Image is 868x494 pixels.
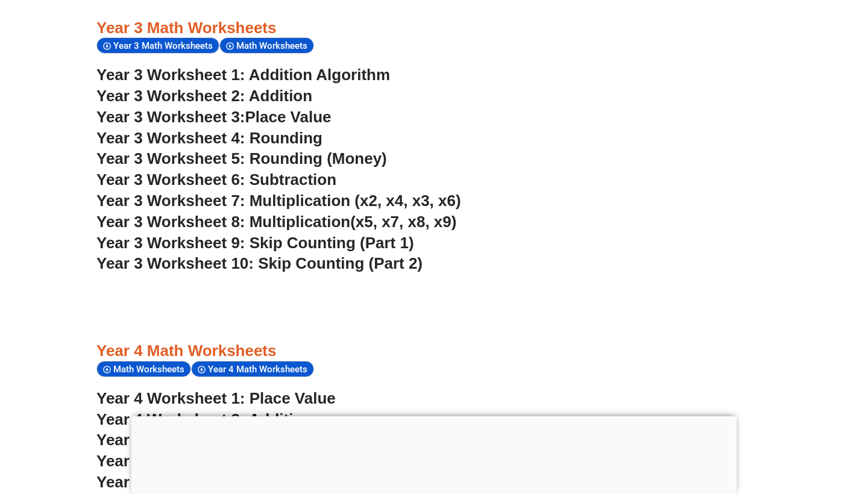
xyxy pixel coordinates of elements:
span: Place Value [245,108,332,126]
h3: Year 4 Math Worksheets [96,341,772,361]
span: Year 3 Worksheet 8: Multiplication [96,213,350,231]
div: Year 4 Math Worksheets [191,361,314,377]
a: Year 4 Worksheet 4: Rounding & Counting Change [96,452,473,470]
a: Year 3 Worksheet 3:Place Value [96,108,332,126]
div: Year 3 Math Worksheets [96,37,219,54]
a: Year 3 Worksheet 1: Addition Algorithm [96,66,390,84]
a: Year 3 Worksheet 6: Subtraction [96,170,336,189]
h3: Year 3 Math Worksheets [96,18,772,39]
div: Math Worksheets [219,37,314,54]
a: Year 3 Worksheet 4: Rounding [96,129,322,147]
a: Year 3 Worksheet 7: Multiplication (x2, x4, x3, x6) [96,192,461,210]
span: Math Worksheets [236,40,311,51]
span: (x5, x7, x8, x9) [350,213,456,231]
span: Year 4 Math Worksheets [208,364,311,375]
a: Year 4 Worksheet 2: Addition [96,410,312,428]
span: Math Worksheets [113,364,188,375]
a: Year 4 Worksheet 1: Place Value [96,389,336,407]
a: Year 4 Worksheet 5: Multiplication [96,473,350,491]
iframe: Advertisement [131,416,737,491]
a: Year 3 Worksheet 10: Skip Counting (Part 2) [96,254,423,272]
a: Year 3 Worksheet 9: Skip Counting (Part 1) [96,234,414,252]
a: Year 4 Worksheet 3: Subtraction [96,431,336,449]
a: Year 3 Worksheet 5: Rounding (Money) [96,149,387,167]
iframe: Chat Widget [661,358,868,494]
a: Year 3 Worksheet 8: Multiplication(x5, x7, x8, x9) [96,213,456,231]
span: Year 3 Worksheet 3: [96,108,245,126]
span: Year 3 Math Worksheets [113,40,216,51]
div: Math Worksheets [96,361,191,377]
a: Year 3 Worksheet 2: Addition [96,87,312,105]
